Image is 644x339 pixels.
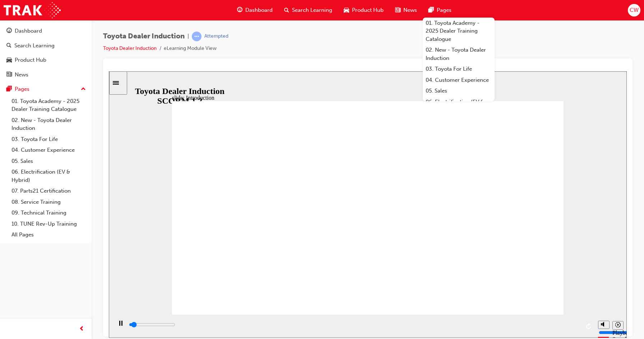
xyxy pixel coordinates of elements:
[486,243,514,267] div: misc controls
[338,3,389,18] a: car-iconProduct Hub
[504,258,514,271] div: Playback Speed
[79,325,84,334] span: prev-icon
[423,63,495,75] a: 03. Toyota For Life
[3,23,89,83] button: DashboardSearch LearningProduct HubNews
[352,6,384,14] span: Product Hub
[9,134,89,145] a: 03. Toyota For Life
[423,75,495,86] a: 04. Customer Experience
[15,85,29,93] div: Pages
[20,250,66,256] input: slide progress
[395,6,400,15] span: news-icon
[9,185,89,197] a: 07. Parts21 Certification
[423,44,495,63] a: 02. New - Toyota Dealer Induction
[490,258,536,264] input: volume
[437,6,451,14] span: Pages
[428,6,434,15] span: pages-icon
[9,166,89,185] a: 06. Electrification (EV & Hybrid)
[6,43,11,49] span: search-icon
[278,3,338,18] a: search-iconSearch Learning
[3,24,89,38] a: Dashboard
[9,229,89,240] a: All Pages
[103,45,157,51] a: Toyota Dealer Induction
[6,72,12,78] span: news-icon
[3,83,89,96] button: Pages
[6,57,12,63] span: car-icon
[423,3,457,18] a: pages-iconPages
[6,28,12,34] span: guage-icon
[489,249,501,258] button: Mute (Ctrl+Alt+M)
[504,250,515,258] button: Playback speed
[187,32,189,41] span: |
[9,197,89,208] a: 08. Service Training
[628,4,640,17] button: CW
[9,156,89,167] a: 05. Sales
[9,207,89,218] a: 09. Technical Training
[237,6,242,15] span: guage-icon
[4,243,486,267] div: playback controls
[630,6,639,14] span: CW
[15,71,28,79] div: News
[423,85,495,96] a: 05. Sales
[3,53,89,67] a: Product Hub
[15,56,46,64] div: Product Hub
[192,32,201,41] span: learningRecordVerb_ATTEMPT-icon
[9,145,89,156] a: 04. Customer Experience
[9,115,89,134] a: 02. New - Toyota Dealer Induction
[423,18,495,45] a: 01. Toyota Academy - 2025 Dealer Training Catalogue
[292,6,332,14] span: Search Learning
[3,68,89,81] a: News
[403,6,417,14] span: News
[4,249,16,261] button: Pause (Ctrl+Alt+P)
[389,3,423,18] a: news-iconNews
[14,42,55,50] div: Search Learning
[344,6,349,15] span: car-icon
[245,6,273,14] span: Dashboard
[284,6,289,15] span: search-icon
[9,96,89,115] a: 01. Toyota Academy - 2025 Dealer Training Catalogue
[231,3,278,18] a: guage-iconDashboard
[81,85,86,94] span: up-icon
[423,96,495,116] a: 06. Electrification (EV & Hybrid)
[4,2,61,18] img: Trak
[15,27,42,35] div: Dashboard
[6,86,12,93] span: pages-icon
[164,44,217,53] li: eLearning Module View
[475,250,486,260] button: Replay (Ctrl+Alt+R)
[3,39,89,52] a: Search Learning
[103,32,185,41] span: Toyota Dealer Induction
[204,33,228,40] div: Attempted
[9,218,89,230] a: 10. TUNE Rev-Up Training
